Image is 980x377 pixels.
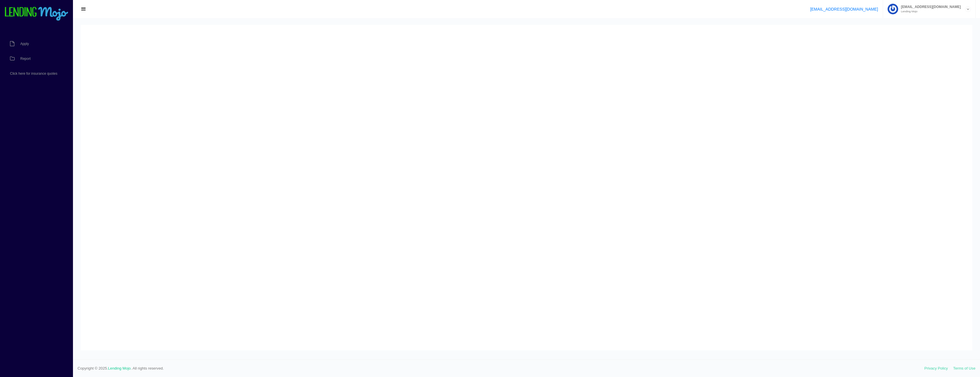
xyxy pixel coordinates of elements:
[20,42,29,46] span: Apply
[953,366,975,370] a: Terms of Use
[888,4,898,14] img: Profile image
[898,5,961,9] span: [EMAIL_ADDRESS][DOMAIN_NAME]
[898,10,961,13] small: Lending Mojo
[10,72,57,75] span: Click here for insurance quotes
[4,7,69,21] img: logo-small.png
[108,366,131,370] a: Lending Mojo
[20,57,31,60] span: Report
[924,366,948,370] a: Privacy Policy
[78,366,924,371] span: Copyright © 2025. . All rights reserved.
[810,7,878,11] a: [EMAIL_ADDRESS][DOMAIN_NAME]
